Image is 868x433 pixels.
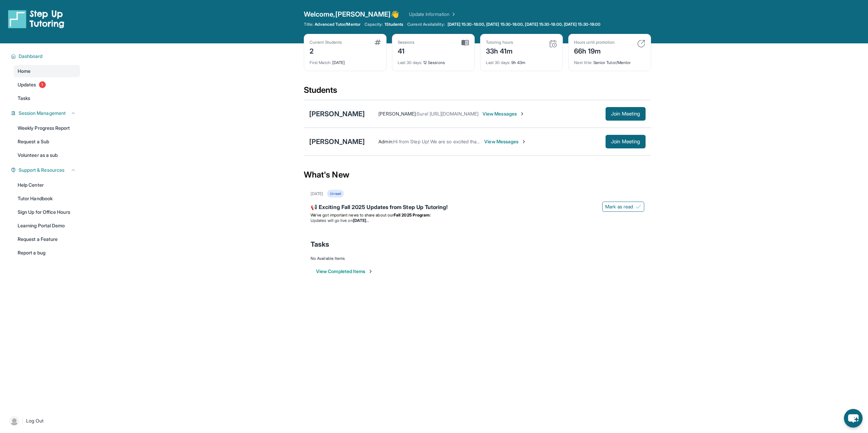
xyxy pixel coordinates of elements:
[637,40,645,48] img: card
[14,206,80,218] a: Sign Up for Office Hours
[309,109,365,119] div: [PERSON_NAME]
[22,417,23,425] span: |
[398,56,469,65] div: 12 Sessions
[605,203,633,210] span: Mark as read
[398,60,422,65] span: Last 30 days :
[448,22,600,27] span: [DATE] 15:30-18:00, [DATE] 15:30-18:00, [DATE] 15:30-18:00, [DATE] 15:30-18:00
[310,56,381,65] div: [DATE]
[482,110,525,117] span: View Messages
[14,65,80,77] a: Home
[611,140,640,144] span: Join Meeting
[14,220,80,232] a: Learning Portal Demo
[353,218,369,223] strong: [DATE]
[636,204,641,209] img: Mark as read
[304,9,399,19] span: Welcome, [PERSON_NAME] 👋
[417,111,478,117] span: Sure! [URL][DOMAIN_NAME]
[26,417,44,424] span: Log Out
[384,22,403,27] span: 1 Students
[364,22,383,27] span: Capacity:
[14,122,80,134] a: Weekly Progress Report
[311,203,644,212] div: 📢 Exciting Fall 2025 Updates from Step Up Tutoring!
[39,81,46,88] span: 1
[398,40,415,45] div: Sessions
[486,45,513,56] div: 33h 41m
[574,60,592,65] span: Next title :
[14,192,80,205] a: Tutor Handbook
[8,9,64,28] img: logo
[450,11,456,18] img: Chevron Right
[310,60,331,65] span: First Match :
[611,112,640,116] span: Join Meeting
[394,212,431,218] strong: Fall 2025 Program:
[521,139,527,144] img: Chevron-Right
[446,22,602,27] a: [DATE] 15:30-18:00, [DATE] 15:30-18:00, [DATE] 15:30-18:00, [DATE] 15:30-18:00
[18,68,31,75] span: Home
[19,53,43,60] span: Dashboard
[407,22,445,27] span: Current Availability:
[549,40,557,48] img: card
[378,139,393,144] span: Admin :
[486,56,557,65] div: 9h 43m
[14,233,80,245] a: Request a Feature
[519,111,525,117] img: Chevron-Right
[311,240,329,249] span: Tasks
[16,53,76,60] button: Dashboard
[375,40,381,45] img: card
[311,212,394,218] span: We’ve got important news to share about our
[574,56,645,65] div: Senior Tutor/Mentor
[14,247,80,259] a: Report a bug
[14,149,80,161] a: Volunteer as a sub
[844,409,863,428] button: chat-button
[309,137,365,146] div: [PERSON_NAME]
[486,40,513,45] div: Tutoring hours
[484,138,527,145] span: View Messages
[602,202,644,212] button: Mark as read
[310,40,342,45] div: Current Students
[9,416,19,426] img: user-img
[310,45,342,56] div: 2
[304,160,651,190] div: What's New
[461,40,469,46] img: card
[19,110,66,117] span: Session Management
[378,111,417,117] span: [PERSON_NAME] :
[7,413,80,428] a: |Log Out
[19,167,64,173] span: Support & Resources
[14,79,80,91] a: Updates1
[409,11,456,18] a: Update Information
[606,107,646,121] button: Join Meeting
[14,92,80,104] a: Tasks
[316,268,373,275] button: View Completed Items
[311,256,644,261] div: No Available Items
[398,45,415,56] div: 41
[315,22,360,27] span: Advanced Tutor/Mentor
[304,22,313,27] span: Title:
[486,60,510,65] span: Last 30 days :
[311,191,323,197] div: [DATE]
[16,110,76,117] button: Session Management
[16,167,76,173] button: Support & Resources
[14,136,80,148] a: Request a Sub
[606,135,646,148] button: Join Meeting
[311,218,644,223] li: Updates will go live on
[304,85,651,100] div: Students
[14,179,80,191] a: Help Center
[574,45,615,56] div: 66h 19m
[18,81,36,88] span: Updates
[327,190,343,198] div: Unread
[574,40,615,45] div: Hours until promotion
[18,95,30,102] span: Tasks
